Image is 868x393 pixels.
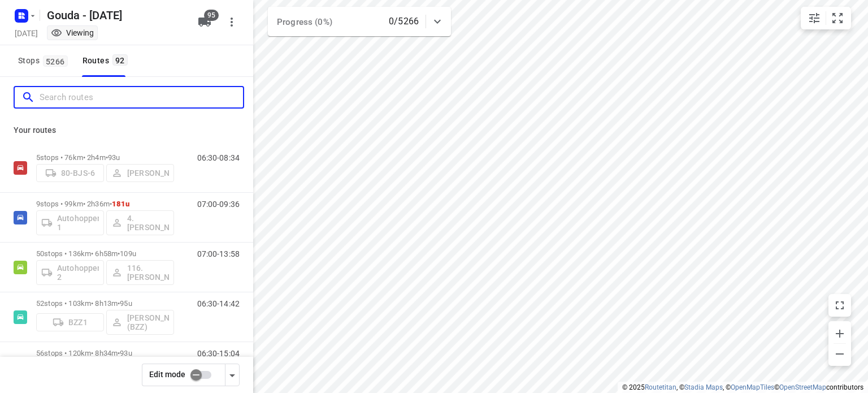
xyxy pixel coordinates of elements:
span: 95u [120,299,132,308]
span: • [118,249,120,258]
div: Progress (0%)0/5266 [268,7,451,36]
span: 181u [112,200,130,208]
span: Progress (0%) [277,17,332,27]
a: OpenStreetMap [779,383,826,391]
span: • [110,200,112,208]
span: Edit mode [149,370,185,379]
div: You are currently in view mode. To make any changes, go to edit project. [51,27,94,38]
span: • [118,349,120,357]
span: 95 [204,10,219,21]
span: • [118,299,120,308]
p: 06:30-14:42 [197,299,240,308]
p: 06:30-08:34 [197,153,240,162]
a: Routetitan [645,383,676,391]
p: Your routes [14,124,240,136]
p: 5 stops • 76km • 2h4m [36,153,174,162]
button: Map settings [803,7,826,29]
li: © 2025 , © , © © contributors [622,383,863,391]
span: 5266 [43,55,68,67]
p: 50 stops • 136km • 6h58m [36,249,174,258]
div: Driver app settings [225,368,239,382]
span: 92 [112,54,128,66]
p: 9 stops • 99km • 2h36m [36,200,174,208]
a: OpenMapTiles [731,383,774,391]
input: Search routes [40,89,243,106]
a: Stadia Maps [684,383,723,391]
p: 06:30-15:04 [197,349,240,358]
span: 93u [120,349,132,357]
button: More [220,11,243,33]
div: Routes [83,54,131,68]
p: 56 stops • 120km • 8h34m [36,349,174,357]
p: 0/5266 [389,15,419,28]
div: small contained button group [801,7,851,29]
span: Stops [18,54,71,68]
p: 07:00-13:58 [197,249,240,258]
span: • [106,153,108,162]
span: 93u [108,153,120,162]
p: 52 stops • 103km • 8h13m [36,299,174,308]
button: 95 [193,11,216,33]
p: 07:00-09:36 [197,200,240,209]
button: Fit zoom [826,7,849,29]
span: 109u [120,249,136,258]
